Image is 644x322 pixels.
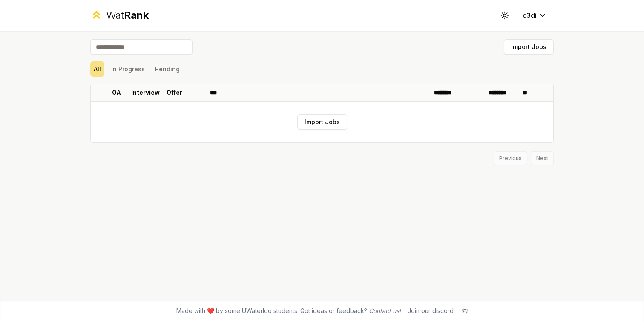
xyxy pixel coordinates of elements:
button: Import Jobs [297,114,347,130]
a: Contact us! [369,307,401,314]
p: Interview [131,88,160,97]
span: c3di [523,10,537,20]
div: Wat [106,9,149,22]
a: WatRank [90,9,149,22]
span: Made with ❤️ by some UWaterloo students. Got ideas or feedback? [176,307,401,315]
div: Join our discord! [408,307,455,315]
span: Rank [124,9,149,21]
button: All [90,61,104,77]
button: Import Jobs [504,39,554,55]
button: c3di [516,8,554,23]
p: OA [112,88,121,97]
button: In Progress [108,61,148,77]
p: Offer [167,88,182,97]
button: Pending [152,61,183,77]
